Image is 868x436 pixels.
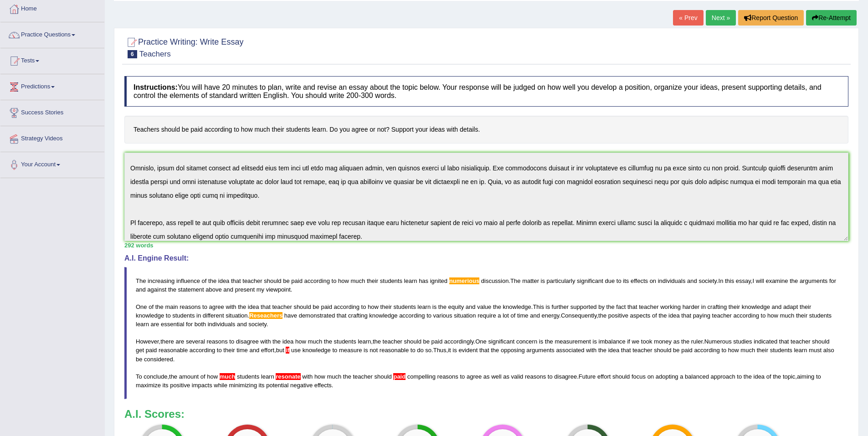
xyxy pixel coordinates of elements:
[493,303,501,310] span: the
[823,347,834,354] span: also
[632,347,652,354] span: teacher
[766,373,771,380] span: of
[0,152,104,175] a: Your Account
[136,356,142,363] span: be
[438,303,447,310] span: the
[501,347,525,354] span: opposing
[546,303,550,310] span: is
[517,312,529,319] span: time
[186,338,205,345] span: several
[393,373,406,380] span: The modal verb ‘should’ requires the verb’s base form. (did you mean: pay)
[404,338,421,345] span: should
[761,312,766,319] span: to
[218,277,230,284] span: idea
[627,303,637,310] span: that
[660,303,681,310] span: working
[176,277,200,284] span: influence
[526,347,554,354] span: arguments
[488,338,514,345] span: significant
[417,347,423,354] span: do
[343,373,351,380] span: the
[704,338,732,345] span: Numerous
[383,338,402,345] span: teacher
[812,338,829,345] span: should
[491,373,501,380] span: well
[737,373,742,380] span: to
[226,303,236,310] span: with
[134,83,178,91] b: Instructions:
[220,373,236,380] span: Use “many” with countable plural nouns like ‘students’. (did you mean: many)
[195,321,206,328] span: both
[380,277,402,284] span: students
[627,338,630,345] span: if
[217,347,222,354] span: to
[467,373,482,380] span: agree
[264,277,281,284] span: should
[136,303,147,310] span: One
[783,303,798,310] span: adapt
[358,338,371,345] span: learn
[136,286,146,293] span: and
[641,338,652,345] span: took
[0,48,104,71] a: Tests
[136,312,164,319] span: knowledge
[304,277,330,284] span: according
[736,277,751,284] span: essay
[806,10,857,26] button: Re-Attempt
[794,347,807,354] span: learn
[257,286,264,293] span: my
[0,74,104,97] a: Predictions
[809,312,832,319] span: students
[548,373,553,380] span: to
[407,373,436,380] span: compelling
[511,373,524,380] span: valid
[639,303,658,310] span: teacher
[431,338,443,345] span: paid
[124,36,243,58] h2: Practice Writing: Write Essay
[148,277,175,284] span: increasing
[632,373,646,380] span: focus
[417,303,431,310] span: learn
[237,321,247,328] span: and
[701,303,706,310] span: in
[327,373,341,380] span: much
[196,312,201,319] span: in
[533,303,544,310] span: This
[712,312,732,319] span: teacher
[800,303,811,310] span: their
[0,100,104,123] a: Success Stories
[599,338,626,345] span: imbalance
[313,303,319,310] span: be
[339,347,362,354] span: measure
[706,10,736,26] a: Next »
[734,312,759,319] span: according
[168,286,176,293] span: the
[733,338,752,345] span: studies
[725,277,734,284] span: this
[175,338,184,345] span: are
[721,347,726,354] span: to
[561,312,597,319] span: Consequently
[458,347,478,354] span: evident
[128,50,137,58] span: 6
[353,373,373,380] span: teacher
[207,373,218,380] span: how
[668,312,680,319] span: idea
[491,347,499,354] span: the
[631,277,648,284] span: effects
[324,338,332,345] span: the
[172,312,195,319] span: students
[654,347,671,354] span: should
[598,347,606,354] span: the
[554,373,577,380] span: disagree
[570,303,597,310] span: supported
[800,277,827,284] span: arguments
[754,338,777,345] span: indicated
[202,303,207,310] span: to
[308,338,322,345] span: much
[361,303,366,310] span: to
[658,312,667,319] span: the
[693,312,710,319] span: paying
[577,277,603,284] span: significant
[261,303,271,310] span: that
